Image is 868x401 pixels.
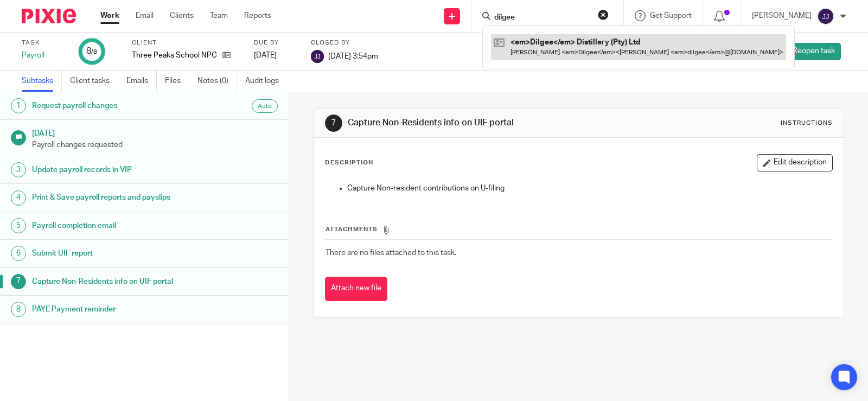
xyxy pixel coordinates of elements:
[311,39,378,47] label: Closed by
[254,50,297,61] div: [DATE]
[22,50,65,61] div: Payroll
[254,39,297,47] label: Due by
[132,39,240,47] label: Client
[32,273,196,290] h1: Capture Non-Residents info on UIF portal
[325,249,456,257] span: There are no files attached to this task.
[11,98,26,113] div: 1
[325,158,373,167] p: Description
[245,71,287,92] a: Audit logs
[11,302,26,317] div: 8
[650,12,692,20] span: Get Support
[781,119,833,128] div: Instructions
[32,98,196,114] h1: Request payroll changes
[22,9,76,23] img: Pixie
[244,10,271,21] a: Reports
[32,139,278,150] p: Payroll changes requested
[165,71,189,92] a: Files
[11,246,26,261] div: 6
[817,8,834,25] img: svg%3E
[752,10,812,21] p: [PERSON_NAME]
[11,274,26,289] div: 7
[210,10,228,21] a: Team
[598,9,609,20] button: Clear
[32,218,196,234] h1: Payroll completion email
[325,277,387,301] button: Attach new file
[793,46,835,56] span: Reopen task
[91,49,97,55] small: /8
[328,52,378,60] span: [DATE] 3:54pm
[311,50,324,63] img: svg%3E
[348,117,602,129] h1: Capture Non-Residents info on UIF portal
[347,183,832,194] p: Capture Non-resident contributions on U-filing
[32,189,196,206] h1: Print & Save payroll reports and payslips
[32,125,278,139] h1: [DATE]
[32,301,196,317] h1: PAYE Payment reminder
[32,245,196,262] h1: Submit UIF report
[252,99,278,113] div: Auto
[325,114,342,132] div: 7
[197,71,237,92] a: Notes (0)
[136,10,154,21] a: Email
[132,50,217,61] p: Three Peaks School NPC
[32,162,196,178] h1: Update payroll records in VIP
[22,39,65,47] label: Task
[11,162,26,177] div: 3
[11,218,26,233] div: 5
[70,71,118,92] a: Client tasks
[757,154,833,171] button: Edit description
[170,10,194,21] a: Clients
[126,71,157,92] a: Emails
[100,10,119,21] a: Work
[11,190,26,206] div: 4
[776,43,841,60] a: Reopen task
[325,226,378,232] span: Attachments
[493,13,591,23] input: Search
[22,71,62,92] a: Subtasks
[86,45,97,58] div: 8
